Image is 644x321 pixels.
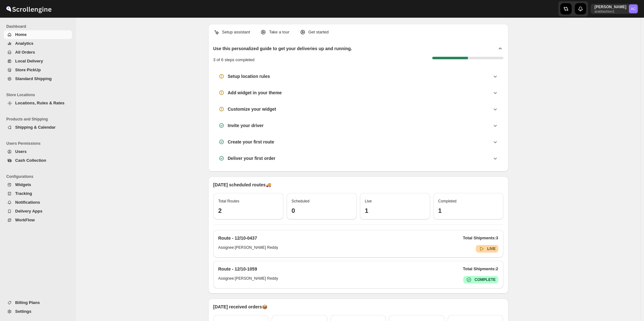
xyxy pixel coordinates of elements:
[4,123,72,132] button: Shipping & Calendar
[15,32,27,37] span: Home
[15,191,32,196] span: Tracking
[228,139,274,145] h3: Create your first route
[15,309,31,314] span: Settings
[4,99,72,108] button: Locations, Rules & Rates
[4,147,72,156] button: Users
[15,67,41,72] span: Store PickUp
[218,207,278,214] h3: 2
[629,4,638,13] span: Abizer Chikhly
[15,200,40,205] span: Notifications
[594,9,626,13] p: arabfashion1
[213,45,352,52] h2: Use this personalized guide to get your deliveries up and running.
[218,199,240,203] span: Total Routes
[438,199,457,203] span: Completed
[222,29,250,35] p: Setup assistant
[15,41,33,46] span: Analytics
[6,24,73,29] span: Dashboard
[228,106,276,112] h3: Customize your widget
[15,149,27,154] span: Users
[15,209,42,213] span: Delivery Apps
[4,156,72,165] button: Cash Collection
[4,216,72,225] button: WorkFlow
[213,182,503,188] p: [DATE] scheduled routes 🚚
[5,1,52,17] img: ScrollEngine
[228,90,282,96] h3: Add widget in your theme
[475,277,496,282] b: COMPLETE
[15,125,56,130] span: Shipping & Calendar
[15,76,52,81] span: Standard Shipping
[463,266,498,272] p: Total Shipments: 2
[292,199,310,203] span: Scheduled
[438,207,498,214] h3: 1
[594,4,626,9] p: [PERSON_NAME]
[487,247,496,251] b: LIVE
[15,158,46,163] span: Cash Collection
[218,276,278,283] h6: Assignee: [PERSON_NAME] Reddy
[292,207,352,214] h3: 0
[228,73,270,79] h3: Setup location rules
[631,7,636,11] text: AC
[15,101,64,105] span: Locations, Rules & Rates
[4,39,72,48] button: Analytics
[228,155,276,161] h3: Deliver your first order
[308,29,329,35] p: Get started
[15,218,35,222] span: WorkFlow
[4,180,72,189] button: Widgets
[591,4,638,14] button: User menu
[269,29,289,35] p: Take a tour
[15,59,43,63] span: Local Delivery
[365,207,425,214] h3: 1
[6,117,73,122] span: Products and Shipping
[4,30,72,39] button: Home
[218,235,257,241] h2: Route - 12/10-0437
[6,174,73,179] span: Configurations
[463,235,498,241] p: Total Shipments: 3
[15,300,40,305] span: Billing Plans
[4,307,72,316] button: Settings
[15,182,31,187] span: Widgets
[218,266,257,272] h2: Route - 12/10-1059
[4,189,72,198] button: Tracking
[4,298,72,307] button: Billing Plans
[6,92,73,97] span: Store Locations
[218,245,278,253] h6: Assignee: [PERSON_NAME] Reddy
[4,198,72,207] button: Notifications
[6,141,73,146] span: Users Permissions
[365,199,372,203] span: Live
[228,122,264,129] h3: Invite your driver
[15,50,35,55] span: All Orders
[213,304,503,310] p: [DATE] received orders 📦
[4,48,72,57] button: All Orders
[4,207,72,216] button: Delivery Apps
[213,57,255,63] p: 3 of 6 steps completed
